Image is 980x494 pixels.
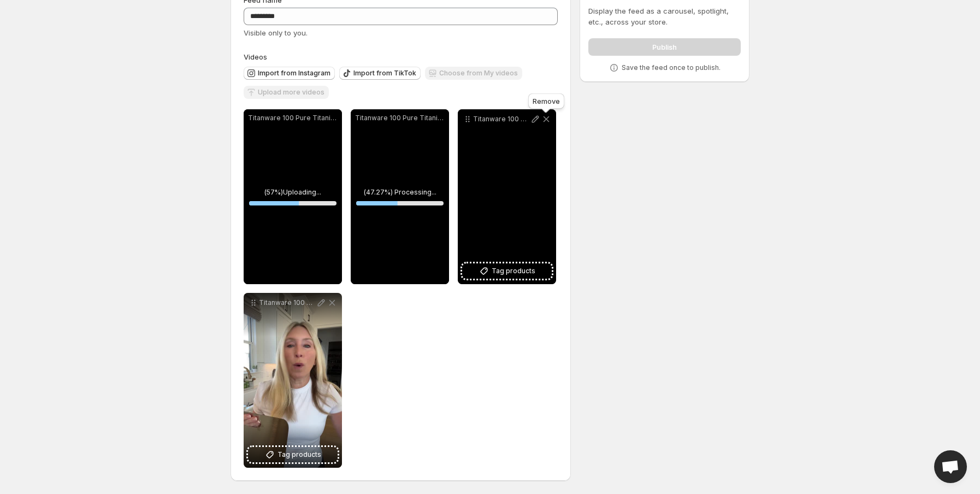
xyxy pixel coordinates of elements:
[339,67,421,80] button: Import from TikTok
[248,447,338,462] button: Tag products
[473,115,530,123] p: Titanware 100 Pure Titanium Cutting Board Wauffle 2
[492,266,535,277] span: Tag products
[259,298,316,307] p: Titanware 100 Pure Titanium Cutting Board Wauffle 1
[458,109,556,284] div: Titanware 100 Pure Titanium Cutting Board Wauffle 2Tag products
[278,449,321,460] span: Tag products
[934,450,967,483] div: Open chat
[258,69,330,78] span: Import from Instagram
[462,263,552,279] button: Tag products
[244,28,308,37] span: Visible only to you.
[351,109,449,284] div: Titanware 100 Pure Titanium Cutting Board Wauffle(47.27%) Processing...47.26849588352085%
[353,69,416,78] span: Import from TikTok
[622,63,721,72] p: Save the feed once to publish.
[588,5,741,27] p: Display the feed as a carousel, spotlight, etc., across your store.
[355,114,445,122] p: Titanware 100 Pure Titanium Cutting Board Wauffle
[244,293,342,468] div: Titanware 100 Pure Titanium Cutting Board Wauffle 1Tag products
[244,52,267,61] span: Videos
[244,67,335,80] button: Import from Instagram
[248,114,338,122] p: Titanware 100 Pure Titanium Cutting Board Wauffle (4).mp4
